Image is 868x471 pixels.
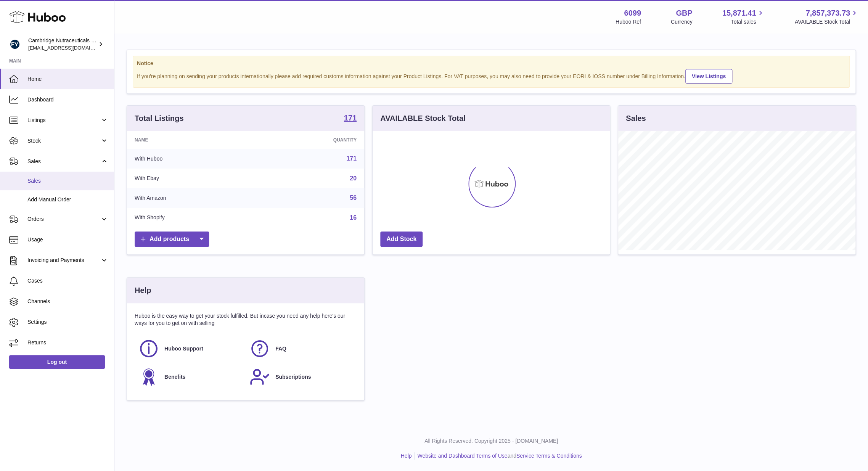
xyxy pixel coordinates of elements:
[27,318,108,326] span: Settings
[794,18,859,26] span: AVAILABLE Stock Total
[401,453,412,459] a: Help
[685,69,732,84] a: View Listings
[350,214,357,221] a: 16
[27,76,108,83] span: Home
[27,137,100,145] span: Stock
[28,37,97,51] div: Cambridge Nutraceuticals Ltd
[275,345,286,352] span: FAQ
[135,231,209,247] a: Add products
[344,114,357,122] strong: 171
[127,149,257,169] td: With Huboo
[27,96,108,103] span: Dashboard
[27,257,100,264] span: Invoicing and Payments
[415,452,582,460] li: and
[417,453,507,459] a: Website and Dashboard Terms of Use
[626,113,646,124] h3: Sales
[27,215,100,223] span: Orders
[516,453,582,459] a: Service Terms & Conditions
[164,345,203,352] span: Huboo Support
[344,114,357,123] a: 171
[27,117,100,124] span: Listings
[28,45,112,51] span: [EMAIL_ADDRESS][DOMAIN_NAME]
[27,236,108,243] span: Usage
[249,367,353,387] a: Subscriptions
[722,8,765,26] a: 15,871.41 Total sales
[121,437,862,445] p: All Rights Reserved. Copyright 2025 - [DOMAIN_NAME]
[127,188,257,208] td: With Amazon
[27,196,108,203] span: Add Manual Order
[138,367,242,387] a: Benefits
[350,195,357,201] a: 56
[27,277,108,285] span: Cases
[624,8,641,18] strong: 6099
[350,175,357,182] a: 20
[137,60,845,67] strong: Notice
[275,373,311,381] span: Subscriptions
[27,298,108,305] span: Channels
[127,208,257,228] td: With Shopify
[722,8,756,18] span: 15,871.41
[380,113,465,124] h3: AVAILABLE Stock Total
[135,113,184,124] h3: Total Listings
[164,373,185,381] span: Benefits
[805,8,850,18] span: 7,857,373.73
[9,355,105,369] a: Log out
[676,8,692,18] strong: GBP
[127,169,257,188] td: With Ebay
[135,285,151,296] h3: Help
[671,18,693,26] div: Currency
[380,231,423,247] a: Add Stock
[346,155,357,162] a: 171
[135,312,357,327] p: Huboo is the easy way to get your stock fulfilled. But incase you need any help here's our ways f...
[257,131,364,149] th: Quantity
[27,177,108,185] span: Sales
[127,131,257,149] th: Name
[616,18,641,26] div: Huboo Ref
[138,338,242,359] a: Huboo Support
[27,339,108,346] span: Returns
[137,68,845,84] div: If you're planning on sending your products internationally please add required customs informati...
[249,338,353,359] a: FAQ
[794,8,859,26] a: 7,857,373.73 AVAILABLE Stock Total
[27,158,100,165] span: Sales
[9,39,21,50] img: huboo@camnutra.com
[731,18,765,26] span: Total sales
